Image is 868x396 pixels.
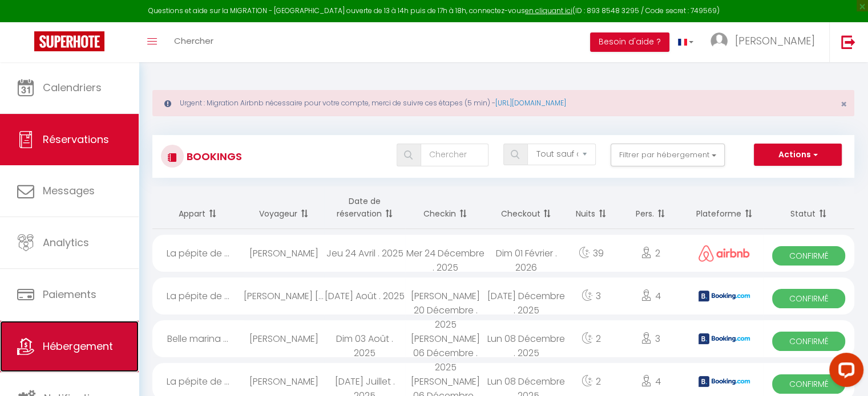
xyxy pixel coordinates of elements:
span: Hébergement [43,339,113,353]
img: Super Booking [34,31,104,51]
th: Sort by booking date [324,186,405,229]
span: Chercher [174,35,213,47]
h3: Bookings [184,144,242,169]
th: Sort by nights [567,186,616,229]
span: Analytics [43,235,89,250]
th: Sort by checkin [405,186,486,229]
span: Calendriers [43,80,102,95]
th: Sort by channel [686,186,763,229]
th: Sort by guest [244,186,324,229]
span: Paiements [43,287,96,301]
a: en cliquant ici [525,6,572,15]
button: Filtrer par hébergement [611,144,725,166]
button: Besoin d'aide ? [590,32,669,52]
img: ... [710,32,728,50]
button: Close [841,99,847,109]
th: Sort by rentals [152,186,244,229]
iframe: LiveChat chat widget [820,348,868,396]
th: Sort by people [616,186,686,229]
th: Sort by status [763,186,854,229]
img: logout [841,35,855,49]
a: [URL][DOMAIN_NAME] [495,98,566,108]
span: Réservations [43,132,109,146]
a: Chercher [165,22,222,62]
span: × [841,97,847,111]
button: Actions [754,144,842,166]
div: Urgent : Migration Airbnb nécessaire pour votre compte, merci de suivre ces étapes (5 min) - [152,90,854,116]
input: Chercher [421,144,488,166]
a: ... [PERSON_NAME] [702,22,829,62]
th: Sort by checkout [486,186,566,229]
span: Messages [43,183,95,198]
span: [PERSON_NAME] [735,34,815,48]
